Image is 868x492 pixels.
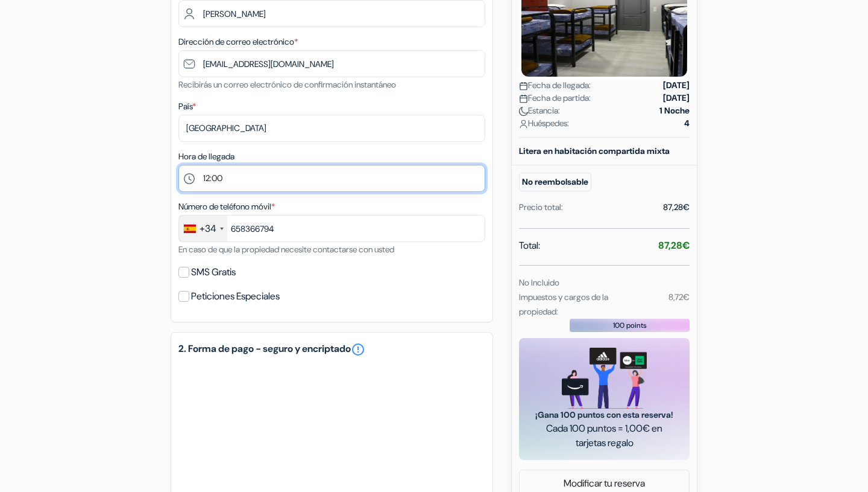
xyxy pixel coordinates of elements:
[533,421,675,450] span: Cada 100 puntos = 1,00€ en tarjetas regalo
[519,292,608,317] small: Impuestos y cargos de la propiedad:
[663,92,690,104] strong: [DATE]
[519,81,528,91] img: calendar.svg
[178,100,196,113] label: País
[178,50,485,77] input: Introduzca la dirección de correo electrónico
[684,117,690,130] strong: 4
[663,201,690,214] div: 87,28€
[613,320,647,331] span: 100 points
[351,342,365,357] a: error_outline
[519,107,528,116] img: moon.svg
[663,79,690,92] strong: [DATE]
[178,215,485,242] input: 612 34 56 78
[519,94,528,103] img: calendar.svg
[519,120,528,129] img: user_icon.svg
[562,348,647,409] img: gift_card_hero_new.png
[519,173,591,191] small: No reembolsable
[178,36,298,48] label: Dirección de correo electrónico
[519,201,563,214] div: Precio total:
[179,216,227,241] div: Spain (España): +34
[519,238,540,253] span: Total:
[178,150,234,163] label: Hora de llegada
[519,79,591,92] span: Fecha de llegada:
[519,117,569,130] span: Huéspedes:
[178,342,485,357] h5: 2. Forma de pago - seguro y encriptado
[178,200,275,213] label: Número de teléfono móvil
[519,92,591,104] span: Fecha de partida:
[191,288,280,305] label: Peticiones Especiales
[519,104,560,117] span: Estancia:
[519,145,670,156] b: Litera en habitación compartida mixta
[659,104,690,117] strong: 1 Noche
[178,244,394,255] small: En caso de que la propiedad necesite contactarse con usted
[191,264,236,281] label: SMS Gratis
[519,277,559,288] small: No Incluido
[658,239,690,252] strong: 87,28€
[668,292,690,302] small: 8,72€
[200,222,216,236] div: +34
[533,409,675,421] span: ¡Gana 100 puntos con esta reserva!
[178,79,396,90] small: Recibirás un correo electrónico de confirmación instantáneo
